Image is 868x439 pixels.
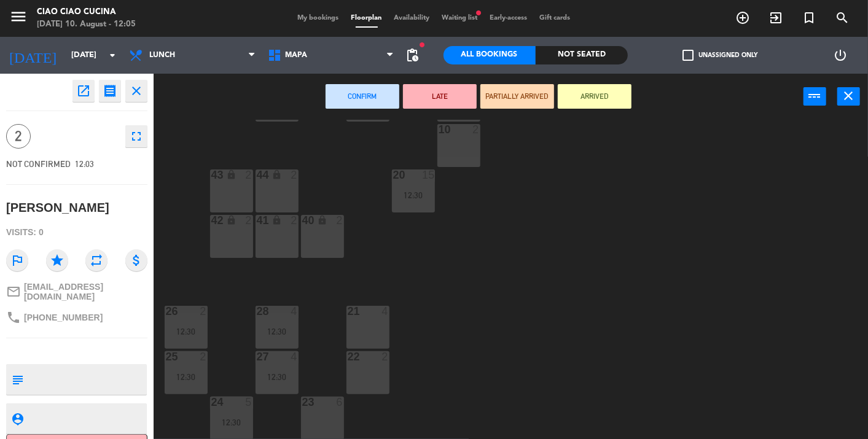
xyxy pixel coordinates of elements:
[125,80,147,102] button: close
[245,397,252,408] div: 5
[802,10,816,25] i: turned_in_not
[125,249,147,271] i: attach_money
[37,18,136,31] div: [DATE] 10. August - 12:05
[149,51,175,60] span: Lunch
[392,191,435,200] div: 12:30
[835,10,850,25] i: search
[85,249,108,271] i: repeat
[348,306,348,317] div: 21
[200,351,207,362] div: 2
[245,169,252,181] div: 2
[682,50,694,61] span: check_box_outline_blank
[833,48,848,63] i: power_settings_new
[345,15,388,21] span: Floorplan
[200,306,207,317] div: 2
[422,169,434,181] div: 15
[103,84,117,98] i: receipt
[105,48,120,63] i: arrow_drop_down
[388,15,436,21] span: Availability
[272,169,282,180] i: lock
[6,249,28,271] i: outlined_flag
[226,169,237,180] i: lock
[480,84,554,109] button: PARTIALLY ARRIVED
[9,7,28,26] i: menu
[837,87,860,106] button: close
[24,313,103,322] span: [PHONE_NUMBER]
[210,418,253,427] div: 12:30
[444,46,536,64] div: All Bookings
[326,84,399,109] button: Confirm
[272,215,282,225] i: lock
[6,124,31,149] span: 2
[6,198,109,218] div: [PERSON_NAME]
[37,6,136,18] div: Ciao Ciao Cucina
[129,129,144,144] i: fullscreen
[291,169,298,181] div: 2
[291,306,298,317] div: 4
[381,306,389,317] div: 4
[768,10,783,25] i: exit_to_app
[808,88,823,103] i: power_input
[256,327,299,336] div: 12:30
[165,373,208,381] div: 12:30
[285,51,307,60] span: MAPA
[10,373,24,386] i: subject
[245,215,252,226] div: 2
[6,284,21,299] i: mail_outline
[99,80,121,102] button: receipt
[76,84,91,98] i: open_in_new
[75,159,94,169] span: 12:03
[534,15,577,21] span: Gift cards
[291,215,298,226] div: 2
[348,351,348,362] div: 22
[24,282,147,301] span: [EMAIL_ADDRESS][DOMAIN_NAME]
[439,124,439,135] div: 10
[125,125,147,147] button: fullscreen
[682,50,757,61] label: Unassigned only
[9,7,28,30] button: menu
[403,84,477,109] button: LATE
[226,215,237,225] i: lock
[558,84,631,109] button: ARRIVED
[6,310,21,325] i: phone
[484,15,534,21] span: Early-access
[10,412,24,425] i: person_pin
[336,397,343,408] div: 6
[842,88,856,103] i: close
[256,373,299,381] div: 12:30
[6,159,71,169] span: NOT CONFIRMED
[436,15,484,21] span: Waiting list
[475,9,483,17] span: fiber_manual_record
[292,15,345,21] span: My bookings
[803,87,826,106] button: power_input
[46,249,68,271] i: star
[291,351,298,362] div: 4
[317,215,327,225] i: lock
[6,282,147,301] a: mail_outline[EMAIL_ADDRESS][DOMAIN_NAME]
[336,215,343,226] div: 2
[393,169,394,181] div: 20
[72,80,95,102] button: open_in_new
[419,41,426,49] span: fiber_manual_record
[6,222,147,243] div: Visits: 0
[165,327,208,336] div: 12:30
[735,10,750,25] i: add_circle_outline
[472,124,480,135] div: 2
[405,48,420,63] span: pending_actions
[536,46,628,64] div: Not seated
[129,84,144,98] i: close
[381,351,389,362] div: 2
